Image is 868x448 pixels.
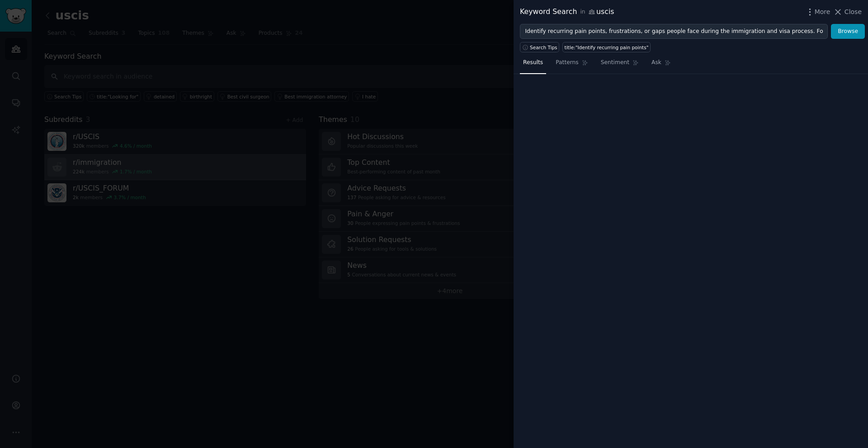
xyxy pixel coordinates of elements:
[844,7,862,17] span: Close
[648,56,674,74] a: Ask
[552,56,591,74] a: Patterns
[598,56,642,74] a: Sentiment
[556,59,578,67] span: Patterns
[601,59,629,67] span: Sentiment
[831,24,865,39] button: Browse
[523,59,543,67] span: Results
[520,56,546,74] a: Results
[520,6,614,18] div: Keyword Search uscis
[520,24,828,39] input: Try a keyword related to your business
[805,7,830,17] button: More
[651,59,661,67] span: Ask
[530,44,557,51] span: Search Tips
[580,8,585,16] span: in
[565,44,649,51] div: title:"Identify recurring pain points"
[815,7,830,17] span: More
[833,7,862,17] button: Close
[520,42,559,52] button: Search Tips
[562,42,651,52] a: title:"Identify recurring pain points"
